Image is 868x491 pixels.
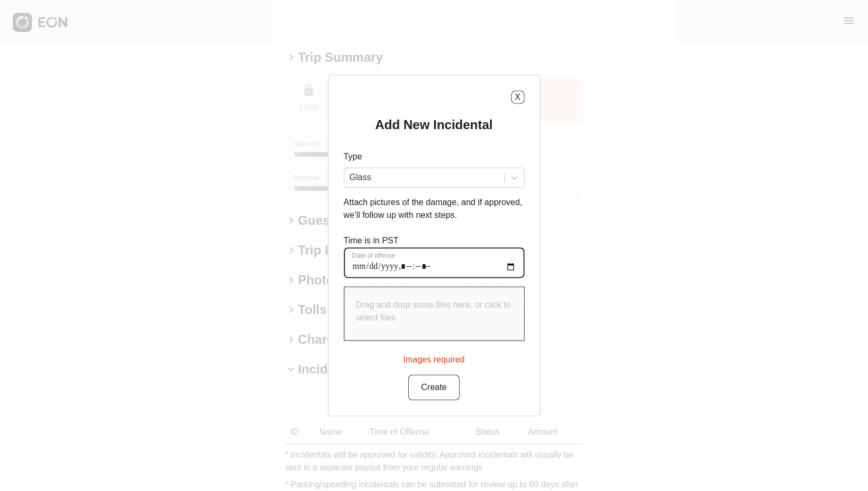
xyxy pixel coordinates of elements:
p: Attach pictures of the damage, and if approved, we’ll follow up with next steps. [344,197,525,222]
div: Images required [403,350,465,367]
div: Time is in PST [344,235,525,278]
button: X [511,91,525,104]
p: Type [344,151,525,164]
label: Date of offense [352,252,395,260]
button: Create [408,375,459,401]
p: Drag and drop some files here, or click to select files [356,299,512,325]
h2: Add New Incidental [375,117,493,134]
